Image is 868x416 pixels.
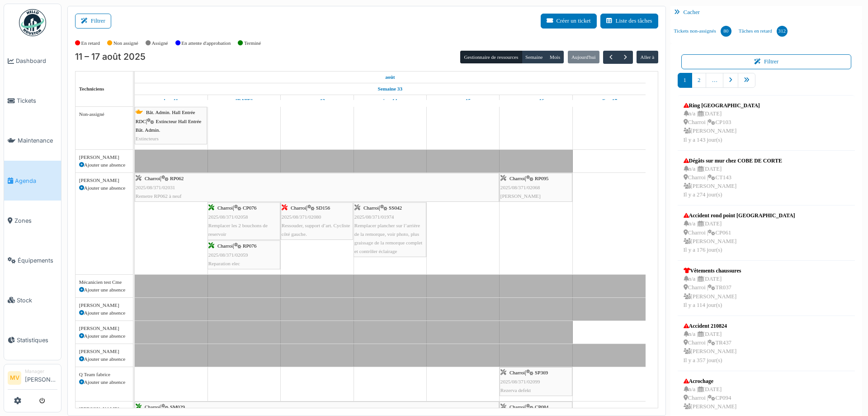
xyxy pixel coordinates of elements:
[113,39,138,47] label: Non assigné
[17,96,57,105] span: Tickets
[152,39,168,47] label: Assigné
[509,404,525,410] span: Charroi
[546,51,564,63] button: Mois
[136,174,498,201] div: |
[4,41,61,81] a: Dashboard
[208,242,279,268] div: |
[170,404,185,410] span: SM029
[79,405,129,413] div: [PERSON_NAME]
[136,108,206,143] div: |
[136,193,182,199] span: Remetre RP062 à neuf
[217,243,233,249] span: Charroi
[135,151,162,159] span: Vacances
[453,95,473,106] a: 15 août 2025
[735,19,791,43] a: Tâches en retard
[4,121,61,161] a: Maintenance
[19,9,46,36] img: Badge_color-CXgf-gQk.svg
[79,325,129,332] div: [PERSON_NAME]
[600,14,658,29] button: Liste des tâches
[145,176,160,181] span: Charroi
[684,220,795,254] div: n/a | [DATE] Charroi | CP061 [PERSON_NAME] Il y a 176 jour(s)
[684,322,737,330] div: Accident 210824
[145,404,160,410] span: Charroi
[79,332,129,340] div: Ajouter une absence
[8,368,57,390] a: MV Manager[PERSON_NAME]
[684,377,737,385] div: Acrochage
[25,368,57,387] li: [PERSON_NAME]
[208,214,248,220] span: 2025/08/371/02058
[678,73,855,95] nav: pager
[208,252,248,258] span: 2025/08/371/02059
[684,275,741,310] div: n/a | [DATE] Charroi | TR037 [PERSON_NAME] Il y a 114 jour(s)
[500,174,571,201] div: |
[170,176,184,181] span: RP062
[136,185,175,190] span: 2025/08/371/02031
[135,345,162,353] span: Vacances
[354,204,425,256] div: |
[244,39,261,47] label: Terminé
[233,95,255,106] a: 12 août 2025
[282,204,352,239] div: |
[678,73,692,88] a: 1
[181,39,231,47] label: En attente d'approbation
[4,280,61,320] a: Stock
[381,95,400,106] a: 14 août 2025
[509,176,525,181] span: Charroi
[25,368,57,375] div: Manager
[79,278,129,286] div: Mécanicien test Cme
[535,370,548,375] span: SP369
[208,223,268,237] span: Remplacer les 2 bouchons de reservoir
[79,161,129,169] div: Ajouter une absence
[599,95,619,106] a: 17 août 2025
[75,52,146,62] h2: 11 – 17 août 2025
[670,6,863,19] div: Cacher
[363,205,379,210] span: Charroi
[316,205,330,210] span: SD156
[389,205,402,210] span: SS042
[307,95,327,106] a: 13 août 2025
[568,51,599,63] button: Aujourd'hui
[4,320,61,360] a: Statistiques
[291,205,306,210] span: Charroi
[14,216,57,225] span: Zones
[526,95,547,106] a: 16 août 2025
[79,177,129,184] div: [PERSON_NAME]
[706,73,723,88] a: …
[208,204,279,239] div: |
[684,110,760,144] div: n/a | [DATE] Charroi | CP103 [PERSON_NAME] Il y a 143 jour(s)
[721,26,731,37] div: 80
[4,81,61,121] a: Tickets
[282,214,321,220] span: 2025/08/371/02080
[79,86,104,91] span: Techniciens
[4,161,61,201] a: Agenda
[681,99,762,147] a: Ring [GEOGRAPHIC_DATA] n/a |[DATE] Charroi |CP103 [PERSON_NAME]Il y a 143 jour(s)
[79,378,129,386] div: Ajouter une absence
[135,322,162,330] span: Vacances
[684,165,782,200] div: n/a | [DATE] Charroi | CT143 [PERSON_NAME] Il y a 274 jour(s)
[282,223,350,237] span: Ressouder, support d’art. Cycliste côté gauche.
[79,301,129,309] div: [PERSON_NAME]
[208,261,240,266] span: Reparation elec
[79,286,129,294] div: Ajouter une absence
[637,51,658,63] button: Aller à
[161,95,180,106] a: 11 août 2025
[681,209,797,257] a: Accident rond point [GEOGRAPHIC_DATA] n/a |[DATE] Charroi |CP061 [PERSON_NAME]Il y a 176 jour(s)
[243,243,256,249] span: RP076
[383,72,397,83] a: 11 août 2025
[79,309,129,317] div: Ajouter une absence
[681,264,744,312] a: Vêtements chaussures n/a |[DATE] Charroi |TR037 [PERSON_NAME]Il y a 114 jour(s)
[684,330,737,365] div: n/a | [DATE] Charroi | TR437 [PERSON_NAME] Il y a 357 jour(s)
[670,19,735,43] a: Tickets non-assignés
[79,371,129,378] div: Q Team fabrice
[79,184,129,192] div: Ajouter une absence
[79,110,129,118] div: Non-assigné
[4,240,61,280] a: Équipements
[18,256,57,265] span: Équipements
[79,153,129,161] div: [PERSON_NAME]
[136,136,159,141] span: Extincteurs
[500,185,540,190] span: 2025/08/371/02068
[16,57,57,65] span: Dashboard
[354,223,422,254] span: Remplacer plancher sur l’arrière de la remorque, voir photo, plus graissage de la remorque comple...
[75,14,111,29] button: Filtrer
